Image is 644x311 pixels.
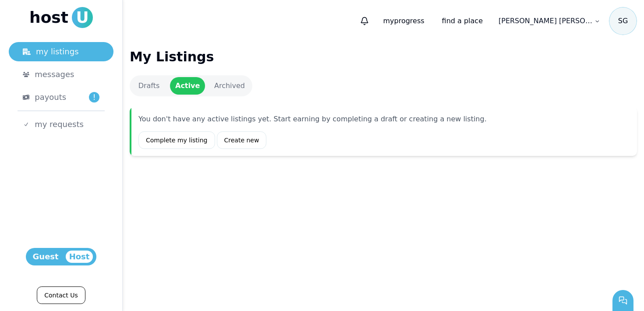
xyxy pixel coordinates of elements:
span: host [29,9,68,26]
a: Complete my listing [138,131,215,149]
a: my listings [9,42,113,61]
p: You don't have any active listings yet. Start earning by completing a draft or creating a new lis... [138,114,630,124]
a: payouts! [9,88,113,107]
a: Contact Us [37,286,85,304]
a: Archived [209,77,251,95]
a: messages [9,65,113,84]
span: U [72,7,93,28]
span: messages [35,68,74,81]
a: Active [170,77,205,95]
h1: My Listings [130,49,637,65]
a: hostU [29,7,93,28]
span: payouts [35,91,66,103]
a: my requests [9,115,113,134]
a: Drafts [131,77,166,95]
a: SG [609,7,637,35]
p: [PERSON_NAME] [PERSON_NAME] [499,16,593,26]
span: Guest [29,251,62,263]
span: S G [609,7,637,35]
p: progress [376,12,431,30]
span: Host [66,251,93,263]
a: find a place [435,12,490,30]
span: my requests [35,118,84,131]
span: ! [89,92,99,102]
span: my [383,17,394,25]
a: Create new [217,131,267,149]
a: [PERSON_NAME] [PERSON_NAME] [493,12,605,30]
div: my listings [23,46,99,58]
